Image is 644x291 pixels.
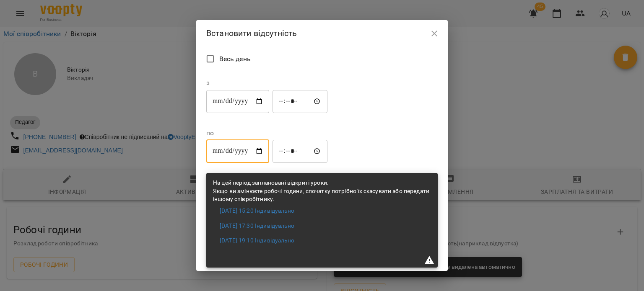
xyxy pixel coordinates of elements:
label: з [206,80,327,86]
label: по [206,130,327,136]
a: [DATE] 19:10 Індивідуально [220,237,294,245]
a: [DATE] 15:20 Індивідуально [220,207,294,215]
a: [DATE] 17:30 Індивідуально [220,222,294,230]
h2: Встановити відсутність [206,27,438,40]
span: Весь день [219,54,251,64]
span: На цей період заплановані відкриті уроки. Якщо ви змінюєте робочі години, спочатку потрібно їх ск... [213,179,429,202]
